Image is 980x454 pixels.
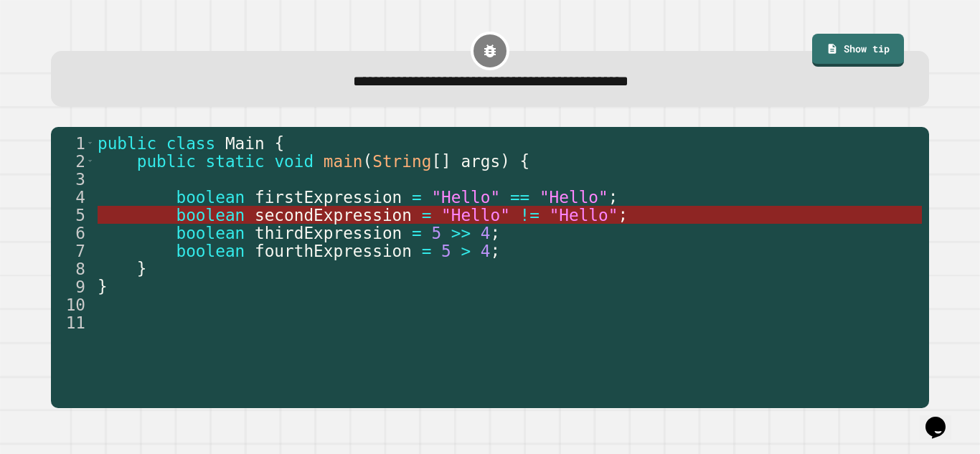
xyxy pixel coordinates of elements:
[51,188,95,206] div: 4
[255,188,402,207] span: firstExpression
[176,242,245,260] span: boolean
[51,260,95,278] div: 8
[137,152,196,171] span: public
[51,242,95,260] div: 7
[520,206,540,224] span: !=
[255,242,412,260] span: fourthExpression
[461,242,471,260] span: >
[431,224,441,242] span: 5
[225,134,265,153] span: Main
[461,152,500,171] span: args
[412,188,422,207] span: =
[372,152,431,171] span: String
[176,188,245,207] span: boolean
[550,206,618,224] span: "Hello"
[412,224,422,242] span: =
[51,170,95,188] div: 3
[255,206,412,224] span: secondExpression
[51,152,95,170] div: 2
[51,278,95,295] div: 9
[422,242,432,260] span: =
[431,188,500,207] span: "Hello"
[206,152,265,171] span: static
[441,242,451,260] span: 5
[176,206,245,224] span: boolean
[166,134,215,153] span: class
[451,224,471,242] span: >>
[274,152,314,171] span: void
[324,152,363,171] span: main
[51,313,95,331] div: 11
[481,242,491,260] span: 4
[540,188,608,207] span: "Hello"
[86,134,94,152] span: Toggle code folding, rows 1 through 9
[510,188,529,207] span: ==
[51,295,95,313] div: 10
[481,224,491,242] span: 4
[920,397,966,440] iframe: chat widget
[441,206,510,224] span: "Hello"
[176,224,245,242] span: boolean
[422,206,432,224] span: =
[51,206,95,224] div: 5
[812,34,904,67] a: Show tip
[255,224,402,242] span: thirdExpression
[86,152,94,170] span: Toggle code folding, rows 2 through 8
[51,134,95,152] div: 1
[51,224,95,242] div: 6
[98,134,156,153] span: public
